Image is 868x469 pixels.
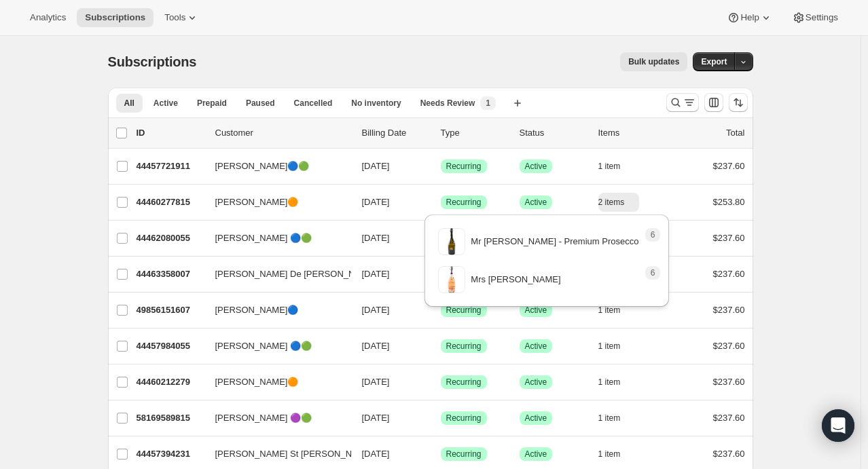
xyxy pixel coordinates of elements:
span: [PERSON_NAME] 🟣🟢 [215,411,312,425]
span: $237.60 [713,377,745,387]
div: 44462080055[PERSON_NAME] 🔵🟢[DATE]SuccessRecurringSuccessActive1 item$237.60 [137,229,745,248]
span: Active [525,341,547,352]
span: 1 item [598,449,621,459]
button: [PERSON_NAME]🟠 [207,191,343,213]
p: 44457984055 [137,339,204,353]
span: [PERSON_NAME] De [PERSON_NAME]🟠 [215,267,388,281]
span: $237.60 [713,305,745,315]
span: Needs Review [420,98,475,109]
span: Recurring [446,341,482,352]
p: Mrs [PERSON_NAME] [471,273,560,286]
span: [DATE] [362,197,390,207]
span: [PERSON_NAME]🟠 [215,195,299,209]
span: $237.60 [713,233,745,243]
span: $253.80 [713,197,745,207]
button: Help [719,8,780,27]
span: Paused [246,98,275,109]
button: [PERSON_NAME] 🔵🟢 [207,335,343,357]
p: 44460277815 [137,195,204,209]
span: [PERSON_NAME] 🔵🟢 [215,231,312,245]
p: Total [726,126,744,140]
span: Subscriptions [85,12,145,23]
button: Sort the results [729,93,748,112]
span: [DATE] [362,233,390,243]
div: 49856151607[PERSON_NAME]🔵[DATE]SuccessRecurringSuccessActive1 item$237.60 [137,301,745,320]
div: 44463358007[PERSON_NAME] De [PERSON_NAME]🟠[DATE]SuccessRecurringSuccessActive1 item$237.60 [137,265,745,284]
button: [PERSON_NAME] De [PERSON_NAME]🟠 [207,263,343,285]
span: Export [701,56,727,67]
span: 1 [486,98,490,109]
span: [PERSON_NAME]🔵🟢 [215,160,310,173]
span: $237.60 [713,413,745,423]
button: [PERSON_NAME] St [PERSON_NAME]🔵🟢 [207,443,343,465]
button: 1 item [598,373,636,392]
span: [PERSON_NAME] St [PERSON_NAME]🔵🟢 [215,447,395,461]
div: 44460212279[PERSON_NAME]🟠[DATE]SuccessRecurringSuccessActive1 item$237.60 [137,373,745,392]
button: 1 item [598,337,636,356]
p: Status [520,126,587,140]
button: 1 item [598,409,636,428]
button: Search and filter results [666,93,699,112]
span: Help [740,12,759,23]
span: No inventory [351,98,401,109]
div: 44457394231[PERSON_NAME] St [PERSON_NAME]🔵🟢[DATE]SuccessRecurringSuccessActive1 item$237.60 [137,445,745,464]
button: Tools [156,8,207,27]
span: $237.60 [713,341,745,351]
span: Tools [164,12,185,23]
span: 1 item [598,161,621,172]
span: Bulk updates [628,56,679,67]
span: Active [525,197,547,208]
button: [PERSON_NAME]🟠 [207,371,343,393]
span: [DATE] [362,341,390,351]
p: 44460212279 [137,375,204,389]
span: Active [525,161,547,172]
span: Recurring [446,161,482,172]
span: $237.60 [713,161,745,171]
div: Open Intercom Messenger [822,409,854,442]
div: 44457984055[PERSON_NAME] 🔵🟢[DATE]SuccessRecurringSuccessActive1 item$237.60 [137,337,745,356]
img: variant image [438,266,465,293]
span: All [124,98,134,109]
div: Items [598,126,666,140]
p: Mr [PERSON_NAME] - Premium Prosecco [471,235,638,248]
button: 1 item [598,445,636,464]
div: Type [441,126,509,140]
button: Analytics [22,8,74,27]
p: 44462080055 [137,231,204,245]
span: [DATE] [362,413,390,423]
p: 44457721911 [137,160,204,173]
span: Active [525,449,547,459]
button: [PERSON_NAME]🔵🟢 [207,155,343,177]
button: Subscriptions [77,8,153,27]
span: [DATE] [362,377,390,387]
span: 1 item [598,341,621,352]
button: Settings [784,8,846,27]
span: Active [153,98,178,109]
span: 1 item [598,377,621,388]
span: [DATE] [362,449,390,459]
span: [PERSON_NAME] 🔵🟢 [215,339,312,353]
span: Recurring [446,413,482,424]
span: [DATE] [362,305,390,315]
p: Customer [215,126,351,140]
div: 44457721911[PERSON_NAME]🔵🟢[DATE]SuccessRecurringSuccessActive1 item$237.60 [137,157,745,176]
span: Active [525,413,547,424]
span: [DATE] [362,269,390,279]
span: Cancelled [294,98,333,109]
span: [DATE] [362,161,390,171]
span: Subscriptions [108,54,197,69]
button: Bulk updates [620,52,687,71]
div: 58169589815[PERSON_NAME] 🟣🟢[DATE]SuccessRecurringSuccessActive1 item$237.60 [137,409,745,428]
span: $237.60 [713,269,745,279]
span: Analytics [30,12,66,23]
span: Active [525,377,547,388]
p: 58169589815 [137,411,204,425]
span: 2 items [598,197,625,208]
div: IDCustomerBilling DateTypeStatusItemsTotal [137,126,745,140]
span: Prepaid [197,98,227,109]
button: [PERSON_NAME]🔵 [207,299,343,321]
button: 2 items [598,193,640,212]
span: Recurring [446,197,482,208]
span: [PERSON_NAME]🟠 [215,375,299,389]
button: Create new view [507,94,528,113]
